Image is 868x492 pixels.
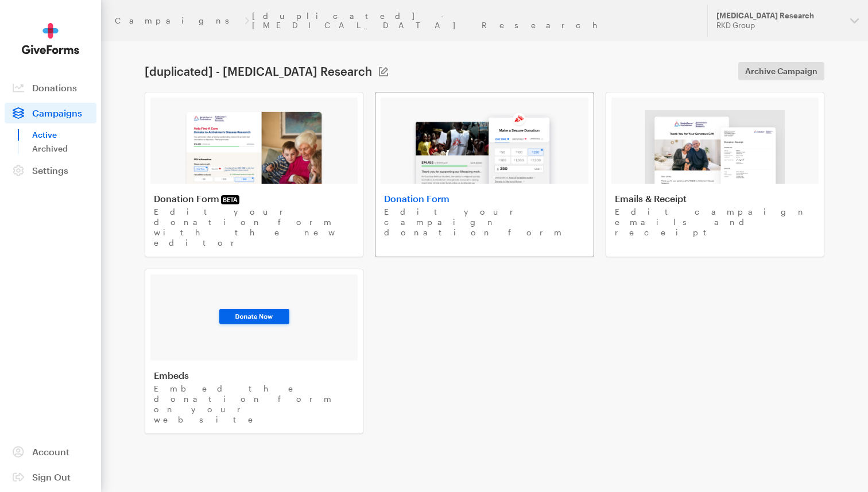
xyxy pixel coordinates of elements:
[154,370,354,381] h4: Embeds
[32,142,96,156] a: Archived
[5,441,96,462] a: Account
[215,306,293,329] img: image-3-93ee28eb8bf338fe015091468080e1db9f51356d23dce784fdc61914b1599f14.png
[384,193,584,204] h4: Donation Form
[154,383,354,425] p: Embed the donation form on your website
[32,128,96,142] a: Active
[615,193,815,204] h4: Emails & Receipt
[145,269,363,434] a: Embeds Embed the donation form on your website
[32,107,82,118] span: Campaigns
[154,207,354,248] p: Edit your donation form with the new editor
[5,467,96,487] a: Sign Out
[154,193,354,204] h4: Donation Form
[32,165,68,176] span: Settings
[716,21,841,30] div: RKD Group
[115,16,242,25] a: Campaigns
[252,11,693,30] a: [duplicated] - [MEDICAL_DATA] Research
[22,23,79,55] img: GiveForms
[5,160,96,181] a: Settings
[221,195,239,204] span: BETA
[184,110,324,184] img: image-1-83ed7ead45621bf174d8040c5c72c9f8980a381436cbc16a82a0f79bcd7e5139.png
[411,110,557,184] img: image-2-e181a1b57a52e92067c15dabc571ad95275de6101288912623f50734140ed40c.png
[606,92,824,257] a: Emails & Receipt Edit campaign emails and receipt
[32,471,71,482] span: Sign Out
[745,64,817,78] span: Archive Campaign
[738,62,824,80] a: Archive Campaign
[5,78,96,98] a: Donations
[32,82,77,93] span: Donations
[375,92,594,257] a: Donation Form Edit your campaign donation form
[145,64,372,78] h1: [duplicated] - [MEDICAL_DATA] Research
[645,110,784,184] img: image-3-0695904bd8fc2540e7c0ed4f0f3f42b2ae7fdd5008376bfc2271839042c80776.png
[5,103,96,123] a: Campaigns
[32,446,69,457] span: Account
[615,207,815,238] p: Edit campaign emails and receipt
[716,11,841,21] div: [MEDICAL_DATA] Research
[707,5,868,37] button: [MEDICAL_DATA] Research RKD Group
[384,207,584,238] p: Edit your campaign donation form
[145,92,363,257] a: Donation FormBETA Edit your donation form with the new editor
